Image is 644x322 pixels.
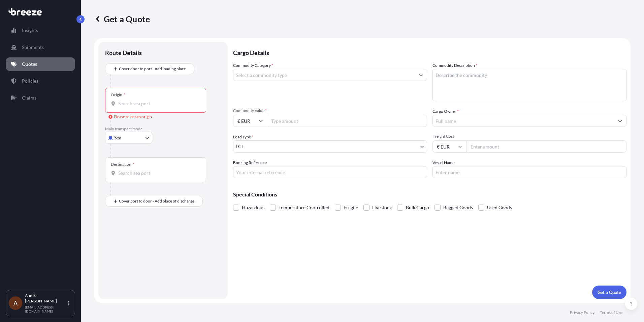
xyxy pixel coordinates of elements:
[600,310,622,315] a: Terms of Use
[233,69,415,81] input: Select a commodity type
[415,69,427,81] button: Show suggestions
[105,49,142,57] p: Route Details
[372,203,392,213] span: Livestock
[267,115,427,127] input: Type amount
[233,159,267,166] label: Booking Reference
[6,57,75,71] a: Quotes
[432,166,626,178] input: Enter name
[466,140,626,153] input: Enter amount
[105,126,221,132] p: Main transport mode
[118,100,198,107] input: Origin
[592,286,626,299] button: Get a Quote
[6,91,75,105] a: Claims
[25,293,67,304] p: Annika [PERSON_NAME]
[22,78,38,84] p: Policies
[233,134,253,140] span: Load Type
[344,203,358,213] span: Fragile
[118,170,198,177] input: Destination
[233,192,626,197] p: Special Conditions
[432,159,454,166] label: Vessel Name
[598,289,621,296] p: Get a Quote
[233,108,427,113] span: Commodity Value
[6,41,75,54] a: Shipments
[406,203,429,213] span: Bulk Cargo
[614,115,626,127] button: Show suggestions
[108,113,152,120] div: Please select an origin
[233,140,427,153] button: LCL
[433,115,614,127] input: Full name
[22,27,38,34] p: Insights
[279,203,329,213] span: Temperature Controlled
[22,95,36,101] p: Claims
[432,108,459,115] label: Cargo Owner
[236,143,244,150] span: LCL
[570,310,594,315] a: Privacy Policy
[233,42,626,62] p: Cargo Details
[233,166,427,178] input: Your internal reference
[6,24,75,37] a: Insights
[119,198,194,205] span: Cover port to door - Add place of discharge
[105,196,203,207] button: Cover port to door - Add place of discharge
[111,92,125,98] div: Origin
[233,62,273,69] label: Commodity Category
[443,203,473,213] span: Bagged Goods
[432,134,626,139] span: Freight Cost
[242,203,264,213] span: Hazardous
[22,61,37,68] p: Quotes
[13,300,18,306] span: A
[105,132,152,144] button: Select transport
[22,44,44,51] p: Shipments
[114,134,121,141] span: Sea
[111,162,134,167] div: Destination
[105,63,194,74] button: Cover door to port - Add loading place
[6,74,75,88] a: Policies
[432,62,477,69] label: Commodity Description
[119,65,186,72] span: Cover door to port - Add loading place
[487,203,512,213] span: Used Goods
[25,305,67,313] p: [EMAIL_ADDRESS][DOMAIN_NAME]
[94,14,150,24] p: Get a Quote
